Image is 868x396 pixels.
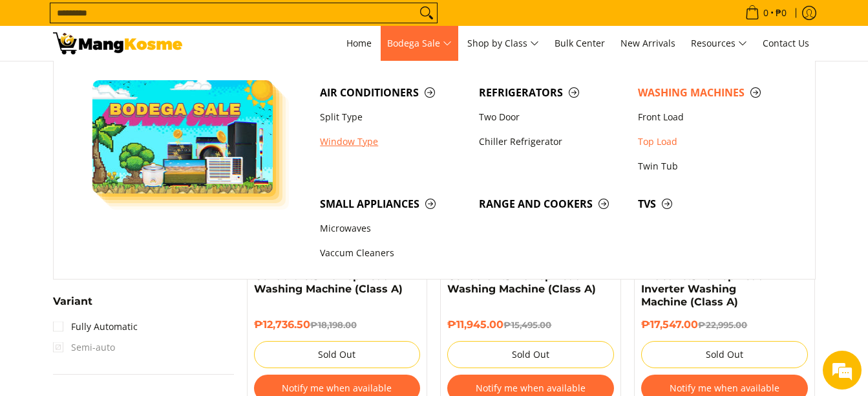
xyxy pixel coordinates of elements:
span: Resources [691,36,747,52]
a: Air Conditioners [313,80,472,105]
span: Contact Us [763,37,809,49]
h6: ₱11,945.00 [447,318,614,331]
span: • [741,6,790,20]
span: ₱0 [774,8,789,17]
img: Bodega Sale [92,80,273,193]
nav: Main Menu [195,26,816,61]
a: Twin Tub [631,154,790,179]
img: Washing Machines l Mang Kosme: Home Appliances Warehouse Sale Partner Top Load [53,32,182,54]
a: Vaccum Cleaners [313,241,472,266]
textarea: Type your message and hit 'Enter' [6,261,246,306]
a: Bulk Center [548,26,611,61]
button: Sold Out [447,341,614,368]
span: Bodega Sale [387,36,452,52]
a: Chiller Refrigerator [472,129,631,154]
a: Microwaves [313,217,472,241]
span: Semi-auto [53,337,115,358]
a: Washing Machines [631,80,790,105]
button: Sold Out [641,341,808,368]
span: Home [346,37,372,49]
a: Window Type [313,129,472,154]
a: Condura 8.5 KG Top Load Washing Machine (Class A) [254,270,403,295]
span: Variant [53,296,92,307]
a: New Arrivals [614,26,682,61]
span: Shop by Class [467,36,539,52]
button: Search [416,3,437,23]
span: Bulk Center [555,37,605,49]
span: Small Appliances [320,196,466,212]
a: Two Door [472,105,631,129]
a: Split Type [313,105,472,129]
span: Air Conditioners [320,85,466,101]
a: Refrigerators [472,80,631,105]
a: Small Appliances [313,192,472,216]
span: 0 [761,8,770,17]
a: Contact Us [756,26,816,61]
a: Condura 7.5 KG Top Load Washing Machine (Class A) [447,270,596,295]
a: TVs [631,192,790,216]
a: Front Load [631,105,790,129]
a: Home [340,26,378,61]
a: Bodega Sale [381,26,458,61]
span: We're online! [75,116,178,247]
a: Range and Cookers [472,192,631,216]
summary: Open [53,296,92,316]
a: Fully Automatic [53,316,138,337]
a: Resources [684,26,754,61]
h6: ₱12,736.50 [254,318,421,331]
a: Midea 10.5KG Top Load Inverter Washing Machine (Class A) [641,270,765,308]
a: Top Load [631,129,790,154]
a: Shop by Class [461,26,545,61]
del: ₱22,995.00 [698,320,747,330]
span: TVs [638,196,784,212]
h6: ₱17,547.00 [641,318,808,331]
span: Range and Cookers [479,196,625,212]
button: Sold Out [254,341,421,368]
div: Minimize live chat window [212,6,243,38]
del: ₱18,198.00 [310,320,357,330]
div: Chat with us now [67,72,217,89]
span: New Arrivals [620,37,675,49]
span: Refrigerators [479,85,625,101]
span: Washing Machines [638,85,784,101]
del: ₱15,495.00 [503,320,551,330]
